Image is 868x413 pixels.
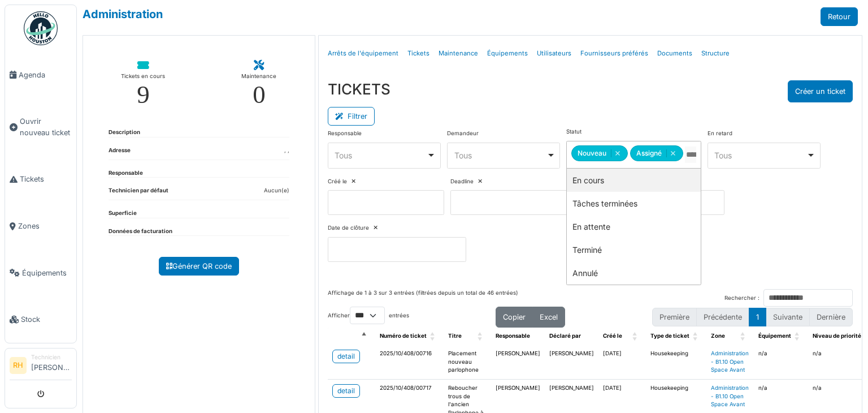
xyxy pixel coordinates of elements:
[328,80,390,98] h3: TICKETS
[652,308,853,326] nav: pagination
[567,215,701,238] div: En attente
[241,71,276,82] div: Maintenance
[18,221,72,231] span: Zones
[112,51,174,117] a: Tickets en cours 9
[821,7,858,26] a: Retour
[31,353,72,362] div: Technicien
[350,307,385,324] select: Afficherentrées
[711,385,749,407] a: Administration - B1.10 Open Space Avant
[10,353,72,380] a: RH Technicien[PERSON_NAME]
[813,333,861,339] span: Niveau de priorité
[108,128,140,137] dt: Description
[711,333,725,339] span: Zone
[108,187,168,200] dt: Technicien par défaut
[532,40,576,67] a: Utilisateurs
[758,333,791,339] span: Équipement
[697,40,734,67] a: Structure
[788,80,853,102] button: Créer un ticket
[567,169,701,192] div: En cours
[430,328,437,345] span: Numéro de ticket: Activate to sort
[708,130,732,138] label: En retard
[332,384,360,398] a: detail
[121,71,165,82] div: Tickets en cours
[335,149,427,161] div: Tous
[598,345,646,380] td: [DATE]
[491,345,545,380] td: [PERSON_NAME]
[10,357,27,374] li: RH
[108,227,172,236] dt: Données de facturation
[284,147,289,155] dd: , ,
[20,174,72,184] span: Tickets
[328,107,375,126] button: Filtrer
[630,145,683,161] div: Assigné
[332,350,360,363] a: detail
[454,149,546,161] div: Tous
[749,308,766,326] button: 1
[650,333,689,339] span: Type de ticket
[795,328,801,345] span: Équipement: Activate to sort
[450,178,474,186] label: Deadline
[496,333,530,339] span: Responsable
[478,328,484,345] span: Titre: Activate to sort
[264,187,289,195] dd: Aucun(e)
[532,307,565,328] button: Excel
[5,249,76,296] a: Équipements
[567,238,701,261] div: Terminé
[5,98,76,156] a: Ouvrir nouveau ticket
[108,209,137,218] dt: Superficie
[31,353,72,377] li: [PERSON_NAME]
[740,328,747,345] span: Zone: Activate to sort
[603,333,622,339] span: Créé le
[483,40,532,67] a: Équipements
[380,333,427,339] span: Numéro de ticket
[576,40,653,67] a: Fournisseurs préférés
[5,156,76,203] a: Tickets
[5,296,76,343] a: Stock
[567,192,701,215] div: Tâches terminées
[754,345,808,380] td: n/a
[5,51,76,98] a: Agenda
[646,345,706,380] td: Housekeeping
[337,386,355,396] div: detail
[724,294,759,303] label: Rechercher :
[566,128,581,136] label: Statut
[693,328,700,345] span: Type de ticket: Activate to sort
[328,289,518,307] div: Affichage de 1 à 3 sur 3 entrées (filtrées depuis un total de 46 entrées)
[328,307,409,324] label: Afficher entrées
[444,345,491,380] td: Placement nouveau parlophone
[711,350,749,373] a: Administration - B1.10 Open Space Avant
[448,333,462,339] span: Titre
[108,147,131,160] dt: Adresse
[503,313,526,321] span: Copier
[714,149,806,161] div: Tous
[549,333,581,339] span: Déclaré par
[328,178,347,186] label: Créé le
[496,307,533,328] button: Copier
[21,314,72,325] span: Stock
[545,345,598,380] td: [PERSON_NAME]
[434,40,483,67] a: Maintenance
[24,11,58,45] img: Badge_color-CXgf-gQk.svg
[328,130,362,138] label: Responsable
[159,257,239,276] a: Générer QR code
[666,149,679,157] button: Remove item: 'assigned'
[337,351,355,362] div: detail
[632,328,639,345] span: Créé le: Activate to sort
[83,7,163,21] a: Administration
[323,40,403,67] a: Arrêts de l'équipement
[108,169,143,178] dt: Responsable
[328,224,369,233] label: Date de clôture
[540,313,558,321] span: Excel
[253,82,266,107] div: 0
[20,116,72,137] span: Ouvrir nouveau ticket
[375,345,444,380] td: 2025/10/408/00716
[403,40,434,67] a: Tickets
[22,268,72,278] span: Équipements
[19,70,72,80] span: Agenda
[653,40,697,67] a: Documents
[447,130,479,138] label: Demandeur
[571,145,628,161] div: Nouveau
[611,149,624,157] button: Remove item: 'new'
[567,261,701,285] div: Annulé
[232,51,285,117] a: Maintenance 0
